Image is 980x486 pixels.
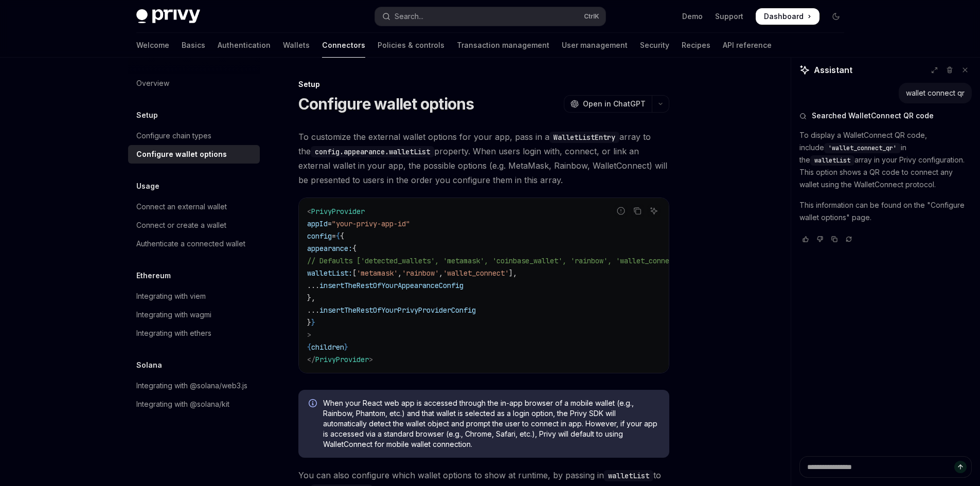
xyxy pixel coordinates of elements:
span: { [340,231,344,241]
code: WalletListEntry [549,132,619,143]
span: , [439,268,443,278]
span: appearance: [307,244,352,253]
a: Wallets [283,33,310,58]
a: Authenticate a connected wallet [128,235,260,253]
span: walletList: [307,268,352,278]
a: API reference [723,33,772,58]
a: Integrating with viem [128,287,260,305]
span: PrivyProvider [311,207,365,216]
div: wallet connect qr [906,88,965,98]
a: Configure wallet options [128,145,260,164]
span: When your React web app is accessed through the in-app browser of a mobile wallet (e.g., Rainbow,... [323,398,659,449]
span: 'metamask' [357,268,398,278]
div: Connect an external wallet [136,201,227,213]
span: To customize the external wallet options for your app, pass in a array to the property. When user... [298,130,669,187]
button: Open in ChatGPT [564,95,652,113]
a: Integrating with @solana/kit [128,395,260,413]
button: Vote that response was good [799,234,812,244]
button: Copy chat response [828,234,841,244]
span: Open in ChatGPT [583,99,646,109]
span: } [344,343,348,352]
span: Assistant [814,64,852,76]
button: Send message [954,461,967,473]
button: Reload last chat [843,234,855,244]
span: { [307,343,311,352]
a: Connectors [322,33,365,58]
span: 'rainbow' [402,268,439,278]
span: } [311,318,315,327]
a: Dashboard [756,8,819,25]
span: ], [509,268,517,278]
span: { [352,244,357,253]
span: Ctrl K [584,12,599,21]
textarea: Ask a question... [799,456,972,478]
span: </ [307,355,315,364]
a: Overview [128,74,260,93]
div: Integrating with viem [136,290,206,302]
a: Integrating with wagmi [128,305,260,324]
span: 'wallet_connect_qr' [828,144,897,152]
span: Dashboard [764,11,804,22]
span: }, [307,293,315,302]
a: Connect or create a wallet [128,216,260,235]
button: Searched WalletConnect QR code [799,111,972,121]
span: appId [307,219,328,228]
span: } [307,318,311,327]
span: > [369,355,373,364]
span: { [336,231,340,241]
div: Authenticate a connected wallet [136,238,245,250]
div: Integrating with wagmi [136,309,211,321]
span: insertTheRestOfYourAppearanceConfig [319,281,464,290]
a: Support [715,11,743,22]
div: Search... [395,10,423,23]
a: Policies & controls [378,33,444,58]
img: dark logo [136,9,200,24]
h1: Configure wallet options [298,95,474,113]
span: ... [307,281,319,290]
a: Welcome [136,33,169,58]
span: , [398,268,402,278]
p: This information can be found on the "Configure wallet options" page. [799,199,972,224]
span: "your-privy-app-id" [332,219,410,228]
h5: Solana [136,359,162,371]
span: PrivyProvider [315,355,369,364]
h5: Ethereum [136,269,171,282]
code: config.appearance.walletList [311,146,434,157]
span: = [328,219,332,228]
a: Connect an external wallet [128,197,260,216]
svg: Info [309,399,319,409]
div: Integrating with ethers [136,327,211,339]
a: Basics [182,33,205,58]
div: Overview [136,77,169,89]
a: Integrating with ethers [128,324,260,343]
button: Copy the contents from the code block [631,204,644,218]
span: Searched WalletConnect QR code [812,111,934,121]
a: Authentication [218,33,271,58]
span: insertTheRestOfYourPrivyProviderConfig [319,305,476,315]
h5: Setup [136,109,158,121]
div: Configure wallet options [136,148,227,160]
a: User management [562,33,628,58]
div: Integrating with @solana/web3.js [136,380,247,392]
span: < [307,207,311,216]
span: > [307,330,311,339]
span: walletList [814,156,850,165]
a: Configure chain types [128,127,260,145]
a: Demo [682,11,703,22]
button: Ask AI [647,204,661,218]
button: Report incorrect code [614,204,628,218]
span: ... [307,305,319,315]
span: 'wallet_connect' [443,268,509,278]
div: Setup [298,79,669,89]
a: Transaction management [457,33,549,58]
span: config [307,231,332,241]
a: Security [640,33,669,58]
div: Configure chain types [136,130,211,142]
span: // Defaults ['detected_wallets', 'metamask', 'coinbase_wallet', 'rainbow', 'wallet_connect'] [307,256,686,265]
button: Open search [375,7,605,26]
span: = [332,231,336,241]
button: Toggle dark mode [828,8,844,25]
span: children [311,343,344,352]
div: Integrating with @solana/kit [136,398,229,410]
button: Vote that response was not good [814,234,826,244]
